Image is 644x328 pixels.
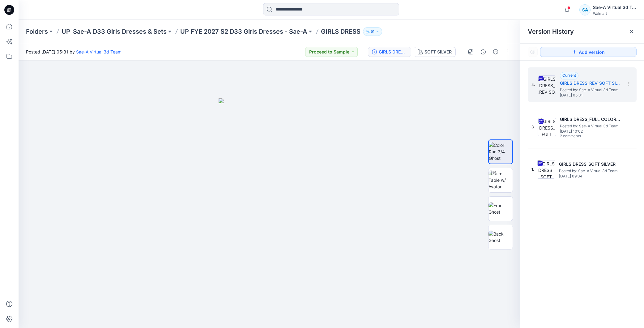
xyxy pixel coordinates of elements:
[371,28,374,35] p: 51
[560,93,622,97] span: [DATE] 05:31
[559,174,621,178] span: [DATE] 09:34
[528,28,574,35] span: Version History
[76,49,122,54] a: Sae-A Virtual 3d Team
[26,27,48,36] a: Folders
[488,202,513,215] img: Front Ghost
[26,49,122,55] span: Posted [DATE] 05:31 by
[560,79,622,87] h5: GIRLS DRESS_REV_SOFT SILVER
[489,142,512,161] img: Color Run 3/4 Ghost
[321,27,360,36] p: GIRLS DRESS
[593,4,636,11] div: Sae-A Virtual 3d Team
[537,160,555,179] img: GIRLS DRESS_SOFT SILVER
[531,124,535,130] span: 3.
[560,134,603,139] span: 2 comments
[488,231,513,244] img: Back Ghost
[531,82,535,87] span: 4.
[562,73,576,78] span: Current
[579,4,591,15] div: SA
[559,168,621,174] span: Posted by: Sae-A Virtual 3d Team
[363,27,382,36] button: 51
[180,27,307,36] a: UP FYE 2027 S2 D33 Girls Dresses - Sae-A
[368,47,411,57] button: GIRLS DRESS_REV_SOFT SILVER
[488,170,513,190] img: Turn Table w/ Avatar
[559,160,621,168] h5: GIRLS DRESS_SOFT SILVER
[540,47,637,57] button: Add version
[560,129,622,134] span: [DATE] 10:02
[379,49,407,55] div: GIRLS DRESS_REV_SOFT SILVER
[560,116,622,123] h5: GIRLS DRESS_FULL COLORWAYS
[531,167,534,172] span: 1.
[538,75,556,94] img: GIRLS DRESS_REV_SOFT SILVER
[62,27,167,36] a: UP_Sae-A D33 Girls Dresses & Sets
[414,47,456,57] button: SOFT SILVER
[538,118,556,136] img: GIRLS DRESS_FULL COLORWAYS
[528,47,538,57] button: Show Hidden Versions
[593,11,636,16] div: Walmart
[478,47,488,57] button: Details
[560,123,622,129] span: Posted by: Sae-A Virtual 3d Team
[629,29,634,34] button: Close
[560,87,622,93] span: Posted by: Sae-A Virtual 3d Team
[424,49,452,55] div: SOFT SILVER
